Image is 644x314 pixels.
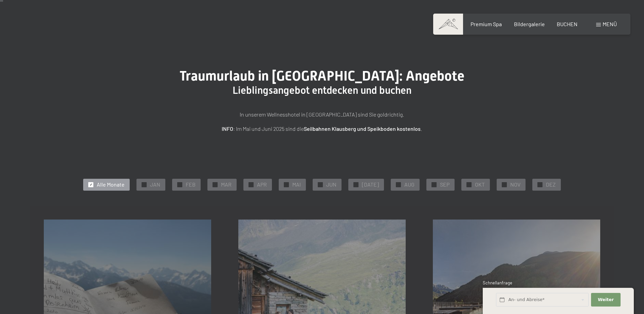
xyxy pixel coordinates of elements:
span: Alle Monate [97,181,125,188]
span: NOV [510,181,520,188]
span: ✓ [214,182,217,187]
span: Menü [603,21,617,27]
span: ✓ [143,182,146,187]
span: Traumurlaub in [GEOGRAPHIC_DATA]: Angebote [180,68,464,84]
span: MAR [221,181,232,188]
span: JUN [326,181,336,188]
span: SEP [440,181,449,188]
span: ✓ [250,182,253,187]
span: Weiter [598,297,614,303]
span: ✓ [433,182,436,187]
p: In unserem Wellnesshotel in [GEOGRAPHIC_DATA] sind Sie goldrichtig. [152,110,492,119]
span: [DATE] [362,181,379,188]
span: FEB [186,181,196,188]
span: ✓ [397,182,400,187]
a: Premium Spa [471,21,502,27]
span: ✓ [503,182,506,187]
a: Bildergalerie [514,21,545,27]
span: Lieblingsangebot entdecken und buchen [233,84,411,96]
span: ✓ [179,182,181,187]
span: Schnellanfrage [483,280,512,285]
span: ✓ [319,182,322,187]
span: APR [257,181,267,188]
span: JAN [150,181,160,188]
span: ✓ [355,182,357,187]
button: Weiter [591,293,620,307]
span: DEZ [546,181,556,188]
span: AUG [404,181,415,188]
span: ✓ [468,182,471,187]
span: ✓ [285,182,288,187]
p: : Im Mai und Juni 2025 sind die . [152,124,492,133]
span: OKT [475,181,485,188]
strong: Seilbahnen Klausberg und Speikboden kostenlos [304,125,421,132]
span: ✓ [90,182,92,187]
strong: INFO [222,125,233,132]
span: ✓ [539,182,541,187]
a: BUCHEN [557,21,577,27]
span: MAI [292,181,301,188]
